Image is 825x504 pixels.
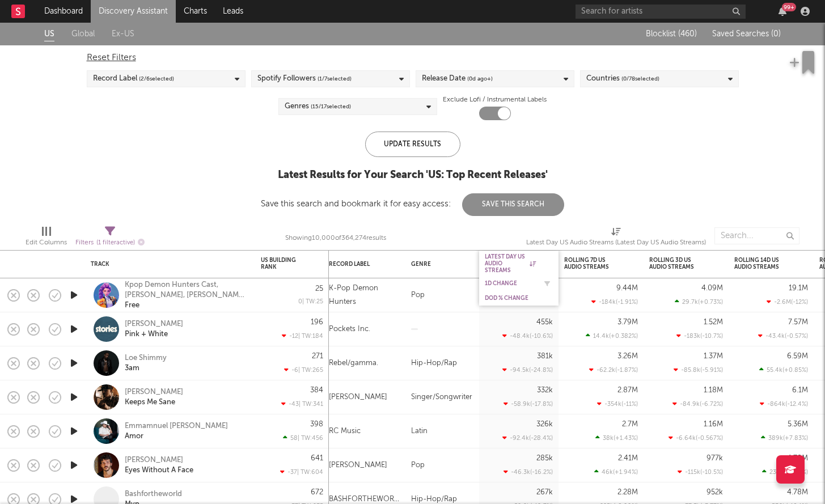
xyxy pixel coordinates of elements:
div: Countries [586,72,659,86]
div: 398 [310,421,323,428]
span: Blocklist [646,30,697,38]
span: ( 0 d ago+) [467,72,493,86]
div: 977k [706,455,723,462]
div: Rolling 14D US Audio Streams [734,257,791,270]
div: -6 | TW: 265 [261,366,323,374]
button: Save This Search [462,193,564,216]
a: [PERSON_NAME] [125,319,183,329]
div: 0 | TW: 25 [261,299,323,305]
div: -37 | TW: 604 [261,468,323,476]
div: 3.79M [617,319,638,326]
div: [PERSON_NAME] [329,459,387,472]
div: 46k ( +1.94 % ) [594,468,638,476]
div: 285k [536,455,553,462]
div: -43 | TW: 341 [261,400,323,408]
div: 3.26M [617,353,638,360]
div: Genre [411,261,468,268]
div: 29.7k ( +0.73 % ) [675,298,723,306]
label: Exclude Lofi / Instrumental Labels [443,93,547,107]
div: Latest Day US Audio Streams (Latest Day US Audio Streams) [526,222,706,255]
div: 6.59M [787,353,808,360]
div: Hip-Hop/Rap [405,346,479,380]
input: Search... [714,227,799,244]
div: 19.1M [789,285,808,292]
div: 271 [312,353,323,360]
div: Track [91,261,244,268]
div: Keeps Me Sane [125,397,175,408]
div: -184k ( -1.91 % ) [591,298,638,306]
div: -84.9k ( -6.72 % ) [672,400,723,408]
div: Latest Day US Audio Streams (Latest Day US Audio Streams) [526,236,706,249]
div: 3am [125,363,139,374]
a: Global [71,27,95,41]
div: Edit Columns [26,222,67,255]
div: 455k [536,319,553,326]
div: -85.8k ( -5.91 % ) [674,366,723,374]
div: 4.78M [787,489,808,496]
a: Loe Shimmy [125,353,167,363]
div: 326k [536,421,553,428]
div: 641 [311,455,323,462]
div: 38k ( +1.43 % ) [595,434,638,442]
div: 25 [315,285,323,293]
div: 267k [536,489,553,496]
div: -2.6M ( -12 % ) [767,298,808,306]
a: [PERSON_NAME] [125,387,183,397]
div: 384 [310,387,323,394]
div: Showing 10,000 of 364,274 results [285,231,386,245]
div: Rolling 3D US Audio Streams [649,257,706,270]
a: Pink + White [125,329,168,340]
div: 2.41M [618,455,638,462]
div: US Building Rank [261,257,306,270]
div: Spotify Followers [257,72,352,86]
div: 952k [706,489,723,496]
div: Amor [125,431,143,442]
div: 2.28M [617,489,638,496]
div: 4.09M [701,285,723,292]
div: 58 | TW: 456 [261,434,323,442]
button: Filter by 1D Change [541,278,553,289]
a: Bashfortheworld [125,489,182,499]
a: Emmamnuel [PERSON_NAME] [125,421,228,431]
div: Record Label [329,261,383,268]
div: -62.2k ( -1.87 % ) [589,366,638,374]
div: Rebel/gamma. [329,357,378,370]
div: Showing 10,000 of 364,274 results [285,222,386,255]
a: Kpop Demon Hunters Cast, [PERSON_NAME], [PERSON_NAME], [PERSON_NAME], [PERSON_NAME] [125,280,247,300]
div: -115k ( -10.5 % ) [678,468,723,476]
div: RC Music [329,425,361,438]
div: 1.37M [704,353,723,360]
div: 1.16M [704,421,723,428]
div: -48.4k ( -10.6 % ) [502,332,553,340]
a: Free [125,300,139,311]
div: -183k ( -10.7 % ) [676,332,723,340]
div: Update Results [365,132,460,157]
div: 672 [311,489,323,496]
div: -46.3k ( -16.2 % ) [504,468,553,476]
div: Pockets Inc. [329,323,370,336]
div: -92.4k ( -28.4 % ) [502,434,553,442]
div: 1.18M [704,387,723,394]
span: ( 460 ) [678,30,697,38]
div: -58.9k ( -17.8 % ) [504,400,553,408]
div: -864k ( -12.4 % ) [760,400,808,408]
span: Saved Searches [712,30,781,38]
div: -6.64k ( -0.567 % ) [669,434,723,442]
div: 7.57M [788,319,808,326]
span: ( 0 ) [771,30,781,38]
span: ( 1 / 7 selected) [318,72,352,86]
div: [PERSON_NAME] [329,391,387,404]
a: [PERSON_NAME] [125,455,183,465]
div: 55.4k ( +0.85 % ) [759,366,808,374]
div: 6.1M [792,387,808,394]
div: 1.52M [704,319,723,326]
a: US [44,27,54,41]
